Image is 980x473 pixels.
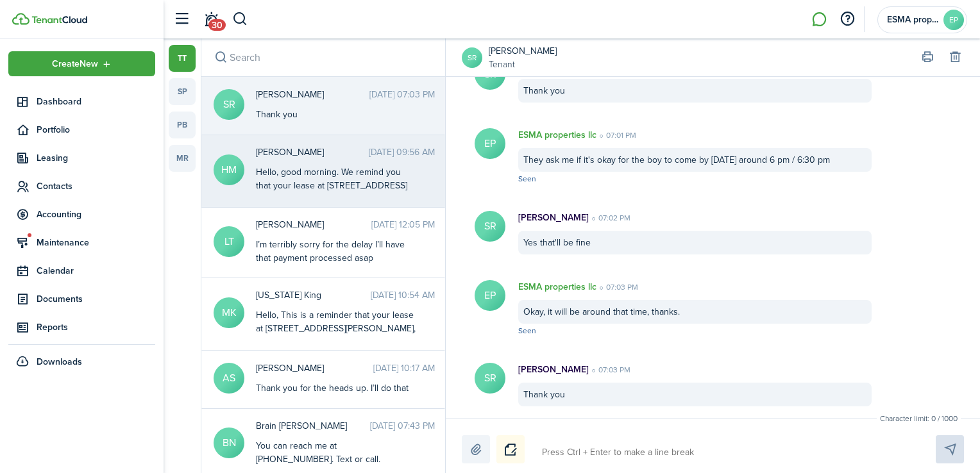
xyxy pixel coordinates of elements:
[596,281,638,293] time: 07:03 PM
[37,236,155,249] span: Maintenance
[256,381,416,395] div: Thank you for the heads up. I’ll do that
[8,315,155,340] a: Reports
[518,211,589,224] p: [PERSON_NAME]
[199,3,223,36] a: Notifications
[214,89,244,120] avatar-text: SR
[369,145,435,159] time: [DATE] 09:56 AM
[475,211,505,242] avatar-text: SR
[370,419,435,433] time: [DATE] 07:43 PM
[371,288,435,302] time: [DATE] 10:54 AM
[518,148,872,172] div: They ask me if it's okay for the boy to come by [DATE] around 6 pm / 6:30 pm
[256,108,416,121] div: Thank you
[37,292,155,306] span: Documents
[37,208,155,221] span: Accounting
[8,89,155,114] a: Dashboard
[214,427,244,458] avatar-text: BN
[169,45,196,72] a: tt
[943,10,964,30] avatar-text: EP
[373,361,435,375] time: [DATE] 10:17 AM
[256,88,369,101] span: Sean Rhoden
[475,128,505,159] avatar-text: EP
[496,435,525,463] button: Notice
[518,300,872,324] div: Okay, it will be around that time, thanks.
[212,49,230,67] button: Search
[52,60,98,69] span: Create New
[201,38,445,76] input: search
[256,419,370,433] span: Brain Newman
[256,238,416,265] div: I’m terribly sorry for the delay I’ll have that payment processed asap
[589,212,630,224] time: 07:02 PM
[877,413,961,424] small: Character limit: 0 / 1000
[37,95,155,108] span: Dashboard
[31,16,87,24] img: TenantCloud
[214,154,244,185] avatar-text: HM
[37,264,155,278] span: Calendar
[169,78,196,105] a: sp
[836,8,858,30] button: Open resource center
[518,383,872,406] div: Thank you
[214,297,244,328] avatar-text: MK
[518,128,596,142] p: ESMA properties llc
[256,145,369,159] span: Hector Mancebo Tejeda
[169,112,196,138] a: pb
[169,7,194,31] button: Open sidebar
[371,218,435,231] time: [DATE] 12:05 PM
[37,320,155,334] span: Reports
[518,79,872,103] div: Thank you
[214,363,244,394] avatar-text: AS
[208,19,226,31] span: 30
[256,361,373,375] span: April Simms
[256,288,371,302] span: Montana King
[475,280,505,311] avatar-text: EP
[596,129,636,141] time: 07:01 PM
[518,280,596,294] p: ESMA properties llc
[8,51,155,76] button: Open menu
[12,13,30,25] img: TenantCloud
[489,44,557,58] a: [PERSON_NAME]
[518,173,536,185] span: Seen
[37,179,155,193] span: Contacts
[169,145,196,172] a: mr
[462,47,482,68] a: SR
[589,364,630,376] time: 07:03 PM
[232,8,248,30] button: Search
[214,226,244,257] avatar-text: LT
[37,151,155,165] span: Leasing
[37,355,82,369] span: Downloads
[887,15,938,24] span: ESMA properties llc
[475,363,505,394] avatar-text: SR
[256,218,371,231] span: Lewis Torres
[518,363,589,376] p: [PERSON_NAME]
[518,325,536,336] span: Seen
[518,231,872,254] div: Yes that'll be fine
[489,58,557,71] a: Tenant
[37,123,155,137] span: Portfolio
[369,88,435,101] time: [DATE] 07:03 PM
[946,49,964,67] button: Delete
[918,49,936,67] button: Print
[256,439,416,466] div: You can reach me at [PHONE_NUMBER]. Text or call.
